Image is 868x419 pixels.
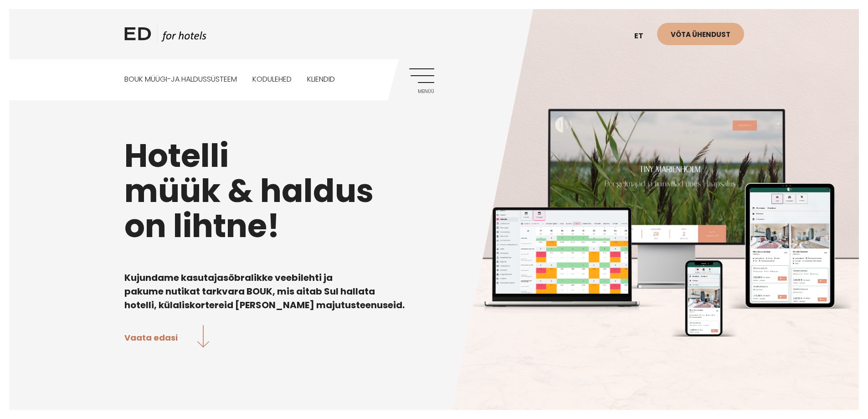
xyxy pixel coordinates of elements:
[252,59,292,100] a: Kodulehed
[630,25,657,47] a: et
[124,138,744,243] h1: Hotelli müük & haldus on lihtne!
[657,23,744,45] a: Võta ühendust
[124,25,206,48] a: ED HOTELS
[409,68,434,93] a: Menüü
[409,89,434,94] span: Menüü
[124,59,237,100] a: BOUK MÜÜGI-JA HALDUSSÜSTEEM
[307,59,335,100] a: Kliendid
[124,325,210,349] a: Vaata edasi
[124,271,405,311] b: Kujundame kasutajasõbralikke veebilehti ja pakume nutikat tarkvara BOUK, mis aitab Sul hallata ho...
